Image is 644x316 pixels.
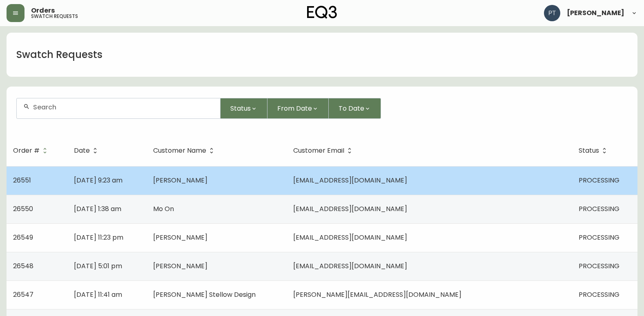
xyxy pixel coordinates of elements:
span: Mo On [153,204,174,214]
span: [DATE] 5:01 pm [74,261,122,271]
span: PROCESSING [579,261,619,271]
button: From Date [267,98,329,119]
span: Customer Email [293,148,344,153]
span: [EMAIL_ADDRESS][DOMAIN_NAME] [293,261,407,271]
span: 26550 [13,204,33,214]
img: logo [307,6,337,19]
button: Status [221,98,267,119]
span: PROCESSING [579,176,619,185]
span: Customer Email [293,147,355,154]
span: 26547 [13,290,33,299]
span: [PERSON_NAME] [153,261,207,271]
span: [DATE] 11:41 am [74,290,122,299]
img: 986dcd8e1aab7847125929f325458823 [544,5,560,21]
span: [DATE] 9:23 am [74,176,123,185]
span: From Date [277,103,312,113]
span: [EMAIL_ADDRESS][DOMAIN_NAME] [293,176,407,185]
span: Orders [31,7,55,14]
span: 26549 [13,233,33,242]
span: Date [74,148,90,153]
span: [EMAIL_ADDRESS][DOMAIN_NAME] [293,204,407,214]
span: PROCESSING [579,204,619,214]
span: [PERSON_NAME] [153,176,207,185]
span: Customer Name [153,147,217,154]
span: To Date [339,103,364,113]
span: [PERSON_NAME] Stellow Design [153,290,256,299]
span: PROCESSING [579,233,619,242]
span: [PERSON_NAME] [153,233,207,242]
span: Order # [13,148,40,153]
span: [EMAIL_ADDRESS][DOMAIN_NAME] [293,233,407,242]
span: [PERSON_NAME][EMAIL_ADDRESS][DOMAIN_NAME] [293,290,461,299]
input: Search [33,103,214,111]
span: Order # [13,147,50,154]
span: [PERSON_NAME] [567,10,624,16]
span: [DATE] 1:38 am [74,204,121,214]
span: Date [74,147,100,154]
h1: Swatch Requests [16,48,103,62]
span: PROCESSING [579,290,619,299]
span: Customer Name [153,148,206,153]
h5: swatch requests [31,14,78,19]
span: 26551 [13,176,31,185]
span: Status [230,103,251,113]
span: Status [579,148,599,153]
span: Status [579,147,610,154]
span: 26548 [13,261,33,271]
span: [DATE] 11:23 pm [74,233,123,242]
button: To Date [329,98,381,119]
